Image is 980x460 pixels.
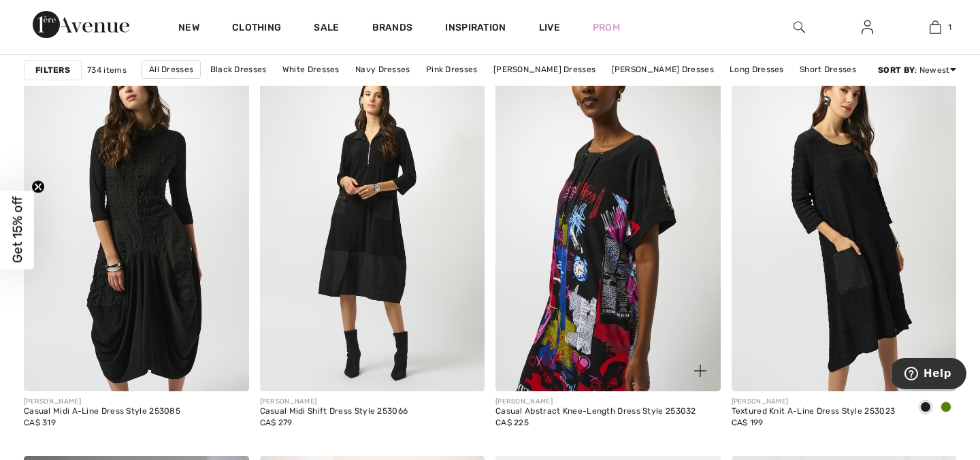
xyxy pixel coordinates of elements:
strong: Filters [35,64,70,76]
img: My Info [862,19,873,35]
span: CA$ 225 [495,418,529,427]
div: : Newest [878,64,956,76]
a: Pink Dresses [419,61,485,78]
span: CA$ 199 [732,418,764,427]
div: Black [915,397,936,419]
strong: Sort By [878,65,915,75]
img: Casual Midi A-Line Dress Style 253085. Black [24,54,249,392]
a: Live [539,20,560,35]
a: Sign In [851,19,884,36]
div: [PERSON_NAME] [24,397,180,407]
div: Casual Midi A-Line Dress Style 253085 [24,407,180,416]
span: Get 15% off [10,197,25,263]
span: 734 items [87,64,127,76]
a: Clothing [232,22,281,36]
div: [PERSON_NAME] [495,397,696,407]
img: search the website [794,19,805,35]
img: My Bag [930,19,941,35]
span: 1 [948,21,951,33]
a: Sale [314,22,339,36]
a: [PERSON_NAME] Dresses [487,61,602,78]
a: Prom [593,20,620,35]
a: Navy Dresses [348,61,417,78]
a: Long Dresses [723,61,791,78]
div: Casual Midi Shift Dress Style 253066 [260,407,408,416]
a: New [178,22,199,36]
a: Black Dresses [203,61,274,78]
button: Close teaser [31,180,45,194]
span: CA$ 319 [24,418,56,427]
div: Casual Abstract Knee-Length Dress Style 253032 [495,407,696,416]
a: Casual Abstract Knee-Length Dress Style 253032. Black/Multi [495,54,721,392]
div: Avocado [936,397,956,419]
a: Brands [372,22,413,36]
a: 1 [902,19,968,35]
img: 1ère Avenue [33,11,129,38]
iframe: Opens a widget where you can find more information [892,358,966,392]
img: plus_v2.svg [694,365,706,377]
span: CA$ 279 [260,418,293,427]
a: Short Dresses [793,61,863,78]
span: Inspiration [445,22,506,36]
a: All Dresses [142,60,201,79]
a: [PERSON_NAME] Dresses [605,61,721,78]
img: Textured Knit A-Line Dress Style 253023. Black [732,54,957,392]
img: Casual Midi Shift Dress Style 253066. Black [260,54,485,392]
div: Textured Knit A-Line Dress Style 253023 [732,407,896,416]
div: [PERSON_NAME] [732,397,896,407]
a: White Dresses [276,61,346,78]
div: [PERSON_NAME] [260,397,408,407]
